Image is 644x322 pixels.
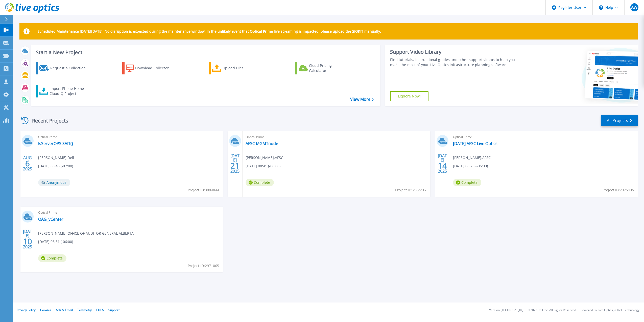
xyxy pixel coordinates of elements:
div: Upload Files [223,63,263,73]
a: Upload Files [209,62,265,74]
a: IsServerOPS SAIT() [38,141,73,146]
div: Download Collector [135,63,176,73]
div: AUG 2025 [23,154,32,173]
span: Project ID: 2971065 [188,263,219,269]
div: [DATE] 2025 [438,154,447,173]
div: Support Video Library [390,49,521,55]
span: Project ID: 2975496 [603,187,634,193]
a: Download Collector [122,62,179,74]
span: 21 [230,164,240,168]
span: Optical Prime [246,134,427,140]
li: Powered by Live Optics, a Dell Technology [581,309,639,312]
div: Request a Collection [50,63,91,73]
span: [PERSON_NAME] , AFSC [246,155,283,160]
a: Privacy Policy [17,308,36,312]
div: Recent Projects [19,114,75,127]
span: [DATE] 08:41 (-06:00) [246,163,280,169]
span: Anonymous [38,179,70,186]
span: Optical Prime [453,134,635,140]
a: View More [350,97,374,102]
span: [DATE] 08:25 (-06:00) [453,163,488,169]
a: [DATE] AFSC Live Optics [453,141,497,146]
span: AW [631,5,637,9]
a: All Projects [601,115,638,126]
span: 10 [23,239,32,244]
p: Scheduled Maintenance [DATE][DATE]: No disruption is expected during the maintenance window. In t... [38,29,381,33]
span: [DATE] 08:51 (-06:00) [38,239,73,245]
div: [DATE] 2025 [23,230,32,248]
span: [PERSON_NAME] , OFFICE OF AUDITOR GENERAL ALBERTA [38,231,134,236]
a: Request a Collection [36,62,92,74]
a: EULA [96,308,104,312]
li: Version: [TECHNICAL_ID] [489,309,523,312]
a: Explore Now! [390,91,428,101]
span: 6 [25,161,30,166]
span: Optical Prime [38,134,220,140]
span: [PERSON_NAME] , AFSC [453,155,491,160]
a: OAG_vCenter [38,217,63,222]
a: AFSC MGMTnode [246,141,278,146]
div: Cloud Pricing Calculator [309,63,349,73]
span: Complete [453,179,481,186]
span: Project ID: 2984417 [395,187,426,193]
span: Complete [246,179,274,186]
span: Complete [38,254,66,262]
li: © 2025 Dell Inc. All Rights Reserved [528,309,576,312]
a: Ads & Email [56,308,73,312]
span: 14 [438,164,447,168]
span: [PERSON_NAME] , Dell [38,155,74,160]
a: Support [108,308,120,312]
h3: Start a New Project [36,50,373,55]
span: Project ID: 3004844 [188,187,219,193]
a: Telemetry [77,308,92,312]
div: Find tutorials, instructional guides and other support videos to help you make the most of your L... [390,57,521,67]
a: Cookies [40,308,51,312]
a: Cloud Pricing Calculator [295,62,351,74]
span: Optical Prime [38,210,220,215]
div: Import Phone Home CloudIQ Project [50,86,89,96]
span: [DATE] 08:45 (-07:00) [38,163,73,169]
div: [DATE] 2025 [230,154,240,173]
